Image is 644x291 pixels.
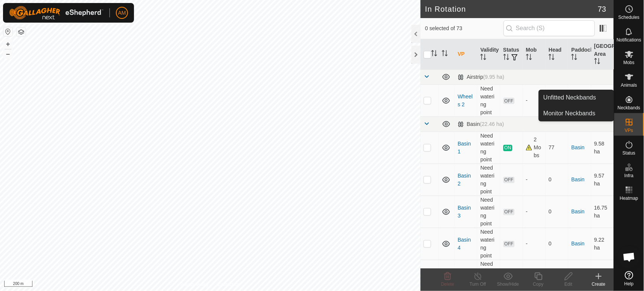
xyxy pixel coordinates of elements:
a: Basin 3 [458,205,471,219]
span: Status [622,151,635,155]
td: Need watering point [477,132,500,164]
a: Privacy Policy [180,281,209,288]
div: Copy [523,281,553,288]
span: Delete [441,282,454,287]
span: Mobs [624,60,635,65]
td: 9.22 ha [591,228,614,260]
span: ON [503,145,512,151]
p-sorticon: Activate to sort [548,55,555,61]
span: 0 selected of 73 [425,25,503,32]
td: Need watering point [477,196,500,228]
a: Basin 4 [458,237,471,251]
span: OFF [503,209,515,215]
th: [GEOGRAPHIC_DATA] Area [591,39,614,70]
span: 73 [598,3,606,15]
td: 77 [545,132,568,164]
a: Unfitted Neckbands [539,90,614,105]
button: Reset Map [3,27,12,36]
span: (22.46 ha) [480,121,504,127]
p-sorticon: Activate to sort [571,55,577,61]
th: VP [454,39,477,70]
td: Need watering point [477,228,500,260]
a: Basin 2 [458,173,471,187]
span: Help [624,282,634,286]
span: OFF [503,241,515,247]
span: Animals [621,83,637,87]
th: Validity [477,39,500,70]
p-sorticon: Activate to sort [480,55,486,61]
div: - [526,208,542,216]
p-sorticon: Activate to sort [442,51,448,57]
a: Help [614,268,644,289]
th: Head [545,39,568,70]
a: Contact Us [218,281,240,288]
a: Basin [571,176,584,182]
span: Unfitted Neckbands [544,93,596,102]
div: - [526,176,542,184]
button: Map Layers [17,28,26,37]
td: Need watering point [477,84,500,116]
div: - [526,96,542,104]
td: 0 [545,228,568,260]
button: – [3,49,12,58]
h2: In Rotation [425,5,598,14]
td: 9.95 ha [591,84,614,116]
th: Status [500,39,523,70]
span: Neckbands [618,106,640,110]
td: 0 [545,196,568,228]
div: Airstrip [458,74,504,80]
span: VPs [625,128,633,133]
td: Need watering point [477,164,500,196]
td: 9.58 ha [591,132,614,164]
a: Basin [571,240,584,247]
p-sorticon: Activate to sort [503,55,509,61]
p-sorticon: Activate to sort [526,55,532,61]
span: Monitor Neckbands [544,109,596,118]
span: Heatmap [620,196,638,201]
th: Mob [523,39,545,70]
td: 16.75 ha [591,196,614,228]
p-sorticon: Activate to sort [594,59,600,65]
span: AM [118,9,126,17]
div: Edit [553,281,584,288]
div: Show/Hide [493,281,523,288]
td: 0 [545,164,568,196]
span: Infra [624,173,633,178]
span: Notifications [617,38,641,42]
img: Gallagher Logo [9,6,103,20]
a: Monitor Neckbands [539,106,614,121]
span: OFF [503,177,515,183]
a: Basin [571,144,584,150]
div: Open chat [618,246,641,268]
div: Basin [458,121,504,127]
th: Paddock [568,39,591,70]
span: Schedules [618,15,639,20]
a: Basin [571,208,584,214]
a: Wheels 2 [458,93,473,107]
div: - [526,240,542,248]
div: Create [584,281,614,288]
div: 2 Mobs [526,136,542,159]
span: OFF [503,98,515,104]
td: 9.57 ha [591,164,614,196]
input: Search (S) [504,20,595,36]
p-sorticon: Activate to sort [431,51,437,57]
div: Turn Off [463,281,493,288]
span: (9.95 ha) [483,74,504,80]
a: Basin 1 [458,141,471,155]
td: 0 [545,84,568,116]
button: + [3,40,12,49]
